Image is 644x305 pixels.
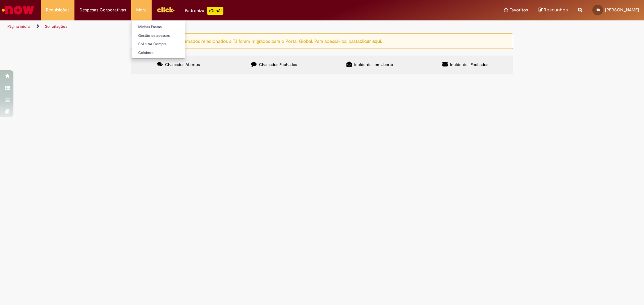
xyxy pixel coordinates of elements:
a: Página inicial [7,24,31,29]
div: Padroniza [185,7,223,15]
span: Despesas Corporativas [79,7,126,13]
ul: More [131,20,185,59]
span: Chamados Fechados [259,62,297,67]
ul: Trilhas de página [5,20,424,33]
p: +GenAi [207,7,223,15]
a: Colabora [131,49,205,57]
img: click_logo_yellow_360x200.png [157,5,175,15]
a: Rascunhos [538,7,568,13]
span: Requisições [46,7,69,13]
span: HR [596,8,600,12]
a: Solicitar Compra [131,41,205,48]
a: Minhas Pastas [131,23,205,31]
span: Incidentes Fechados [450,62,488,67]
ng-bind-html: Atenção: alguns chamados relacionados a T.I foram migrados para o Portal Global. Para acessá-los,... [144,38,382,44]
a: Gestão de acessos [131,32,205,40]
img: ServiceNow [1,3,35,17]
span: Favoritos [509,7,528,13]
a: Solicitações [45,24,67,29]
span: Rascunhos [544,7,568,13]
span: Incidentes em aberto [354,62,393,67]
a: clicar aqui. [360,38,382,44]
span: Chamados Abertos [165,62,200,67]
span: More [136,7,147,13]
span: [PERSON_NAME] [605,7,639,13]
